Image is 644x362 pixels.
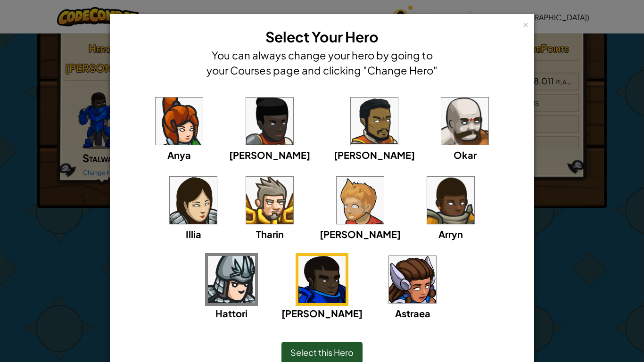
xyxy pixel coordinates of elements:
span: [PERSON_NAME] [229,149,310,161]
span: [PERSON_NAME] [334,149,415,161]
img: portrait.png [156,98,203,145]
span: Tharin [256,228,284,240]
img: portrait.png [170,177,217,224]
span: Arryn [438,228,463,240]
h3: Select Your Hero [204,26,440,48]
img: portrait.png [427,177,474,224]
img: portrait.png [337,177,384,224]
img: portrait.png [246,177,293,224]
img: portrait.png [441,98,488,145]
span: Hattori [215,307,248,319]
img: portrait.png [389,256,436,303]
img: portrait.png [298,256,346,303]
img: portrait.png [246,98,293,145]
span: [PERSON_NAME] [281,307,363,319]
span: Anya [167,149,191,161]
span: [PERSON_NAME] [320,228,401,240]
span: Astraea [395,307,430,319]
img: portrait.png [208,256,255,303]
img: portrait.png [351,98,398,145]
div: × [522,18,529,28]
span: Okar [454,149,477,161]
span: Illia [186,228,201,240]
h4: You can always change your hero by going to your Courses page and clicking "Change Hero" [204,48,440,78]
span: Select this Hero [290,347,354,358]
